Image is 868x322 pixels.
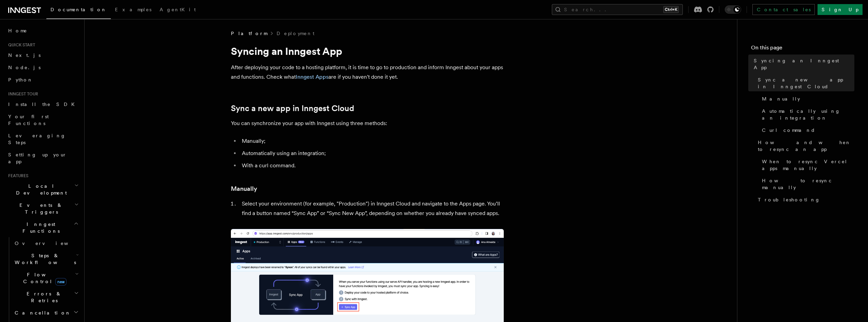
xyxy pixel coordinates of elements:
[663,6,679,13] kbd: Ctrl+K
[5,42,35,48] span: Quick start
[762,158,854,172] span: When to resync Vercel apps manually
[46,2,111,19] a: Documentation
[754,57,854,71] span: Syncing an Inngest App
[759,174,854,194] a: How to resync manually
[296,74,328,80] a: Inngest Apps
[8,152,67,164] span: Setting up your app
[15,241,85,246] span: Overview
[762,95,800,102] span: Manually
[12,249,80,269] button: Steps & Workflows
[762,127,815,134] span: Curl command
[5,49,80,61] a: Next.js
[755,136,854,155] a: How and when to resync an app
[759,93,854,105] a: Manually
[12,237,80,249] a: Overview
[759,124,854,136] a: Curl command
[5,180,80,199] button: Local Development
[231,184,257,194] a: Manually
[818,4,863,15] a: Sign Up
[759,155,854,174] a: When to resync Vercel apps manually
[759,105,854,124] a: Automatically using an integration
[240,136,504,146] li: Manually;
[5,61,80,74] a: Node.js
[5,221,74,234] span: Inngest Functions
[751,44,854,55] h4: On this page
[755,194,854,206] a: Troubleshooting
[55,278,67,286] span: new
[156,2,200,18] a: AgentKit
[8,52,41,58] span: Next.js
[5,149,80,168] a: Setting up your app
[115,7,151,12] span: Examples
[12,290,74,304] span: Errors & Retries
[240,149,504,158] li: Automatically using an integration;
[12,271,75,285] span: Flow Control
[8,133,66,145] span: Leveraging Steps
[755,74,854,93] a: Sync a new app in Inngest Cloud
[8,27,27,34] span: Home
[160,7,196,12] span: AgentKit
[231,30,267,37] span: Platform
[240,199,504,218] li: Select your environment (for example, "Production") in Inngest Cloud and navigate to the Apps pag...
[12,309,71,316] span: Cancellation
[5,110,80,129] a: Your first Functions
[277,30,314,37] a: Deployment
[231,104,354,113] a: Sync a new app in Inngest Cloud
[231,63,504,82] p: After deploying your code to a hosting platform, it is time to go to production and inform Innges...
[111,2,156,18] a: Examples
[8,65,41,70] span: Node.js
[12,307,80,319] button: Cancellation
[8,102,79,107] span: Install the SDK
[12,288,80,307] button: Errors & Retries
[12,269,80,288] button: Flow Controlnew
[552,4,683,15] button: Search...Ctrl+K
[5,25,80,37] a: Home
[8,114,49,126] span: Your first Functions
[12,252,76,266] span: Steps & Workflows
[5,74,80,86] a: Python
[752,4,815,15] a: Contact sales
[758,196,820,203] span: Troubleshooting
[5,202,74,215] span: Events & Triggers
[231,119,504,128] p: You can synchronize your app with Inngest using three methods:
[5,218,80,237] button: Inngest Functions
[758,139,854,153] span: How and when to resync an app
[8,77,33,82] span: Python
[5,98,80,110] a: Install the SDK
[5,129,80,149] a: Leveraging Steps
[5,183,74,196] span: Local Development
[725,5,741,14] button: Toggle dark mode
[240,161,504,170] li: With a curl command.
[5,199,80,218] button: Events & Triggers
[751,55,854,74] a: Syncing an Inngest App
[762,108,854,121] span: Automatically using an integration
[5,173,28,179] span: Features
[5,91,38,97] span: Inngest tour
[758,76,854,90] span: Sync a new app in Inngest Cloud
[762,177,854,191] span: How to resync manually
[231,45,504,57] h1: Syncing an Inngest App
[50,7,107,12] span: Documentation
